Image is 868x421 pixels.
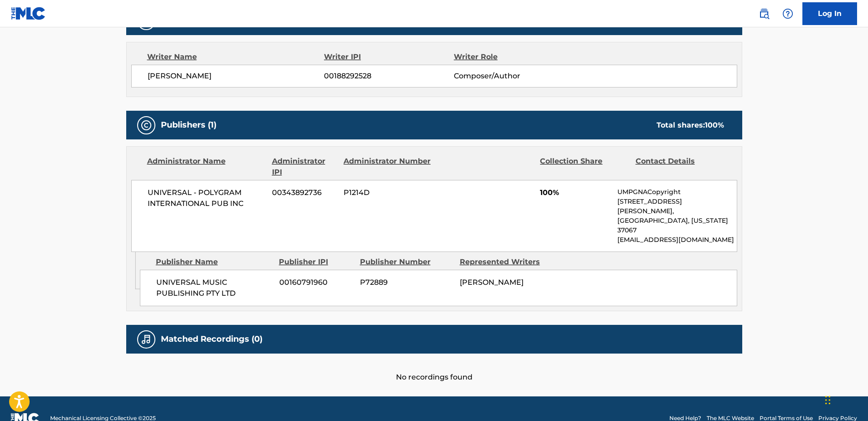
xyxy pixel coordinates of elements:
div: Writer IPI [324,51,454,62]
div: Collection Share [540,156,628,178]
p: [STREET_ADDRESS][PERSON_NAME], [617,197,736,216]
p: [GEOGRAPHIC_DATA], [US_STATE] 37067 [617,216,736,235]
span: P72889 [360,277,453,288]
span: Composer/Author [454,71,572,82]
h5: Publishers (1) [161,120,216,130]
span: UNIVERSAL MUSIC PUBLISHING PTY LTD [156,277,272,299]
div: Writer Role [454,51,572,62]
img: help [782,8,793,19]
span: 100% [540,187,611,198]
div: Drag [825,386,831,414]
div: Publisher IPI [279,257,353,267]
img: search [759,8,770,19]
h5: Matched Recordings (0) [161,334,262,344]
div: Contact Details [636,156,724,178]
span: 00188292528 [324,71,453,82]
span: 00160791960 [279,277,353,288]
span: [PERSON_NAME] [460,278,524,287]
div: Administrator IPI [272,156,337,178]
a: Log In [802,2,857,25]
div: Administrator Number [344,156,432,178]
div: Writer Name [147,51,324,62]
p: [EMAIL_ADDRESS][DOMAIN_NAME] [617,235,736,245]
div: Administrator Name [147,156,265,178]
img: Publishers [141,120,152,131]
img: Matched Recordings [141,334,152,345]
a: Public Search [755,5,773,23]
span: P1214D [344,187,432,198]
p: UMPGNACopyright [617,187,736,197]
img: MLC Logo [11,7,46,20]
span: 100 % [705,121,724,129]
div: Publisher Number [360,257,453,267]
div: Represented Writers [460,257,553,267]
span: [PERSON_NAME] [148,71,324,82]
iframe: Chat Widget [822,377,868,421]
div: No recordings found [126,354,742,383]
div: Publisher Name [156,257,272,267]
span: 00343892736 [272,187,337,198]
div: Help [779,5,797,23]
span: UNIVERSAL - POLYGRAM INTERNATIONAL PUB INC [148,187,266,209]
div: Total shares: [657,120,724,131]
